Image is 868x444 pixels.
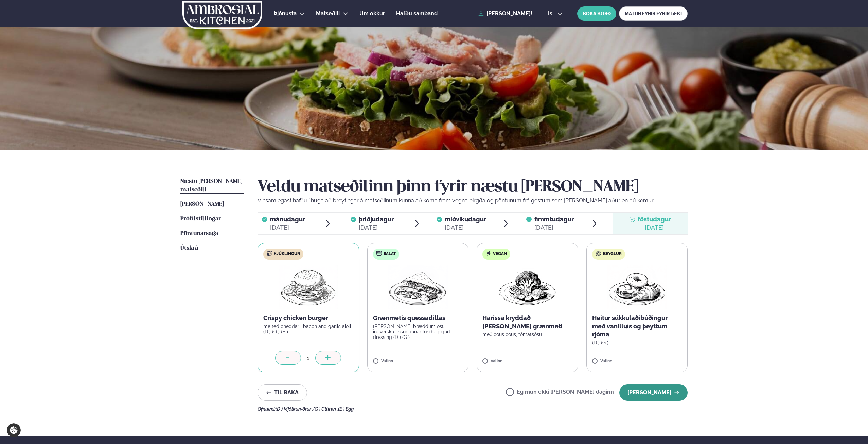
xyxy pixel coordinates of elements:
span: miðvikudagur [445,216,486,223]
a: Matseðill [316,10,340,18]
span: Prófílstillingar [180,216,221,222]
img: Vegan.png [497,265,557,309]
p: Vinsamlegast hafðu í huga að breytingar á matseðlinum kunna að koma fram vegna birgða og pöntunum... [258,197,688,205]
a: MATUR FYRIR FYRIRTÆKI [619,6,688,21]
div: 1 [301,354,315,362]
div: [DATE] [359,224,394,232]
p: Grænmetis quessadillas [373,314,463,322]
span: (G ) Glúten , [313,406,338,412]
span: Um okkur [359,10,385,17]
a: Prófílstillingar [180,215,221,223]
button: [PERSON_NAME] [619,384,688,401]
span: Matseðill [316,10,340,17]
img: Vegan.svg [486,251,491,256]
a: Útskrá [180,244,198,252]
span: Hafðu samband [396,10,438,17]
button: Til baka [258,384,307,401]
img: logo [182,1,263,29]
p: Harissa kryddað [PERSON_NAME] grænmeti [482,314,572,330]
a: [PERSON_NAME] [180,200,224,209]
span: Næstu [PERSON_NAME] matseðill [180,179,242,193]
span: Pöntunarsaga [180,231,218,236]
a: Næstu [PERSON_NAME] matseðill [180,178,244,194]
div: [DATE] [270,224,305,232]
img: salad.svg [376,251,382,256]
span: (D ) Mjólkurvörur , [276,406,313,412]
a: Um okkur [359,10,385,18]
span: Kjúklingur [274,251,300,257]
p: [PERSON_NAME] bræddum osti, indversku linsubaunablöndu, jógúrt dressing (D ) (G ) [373,324,463,340]
img: Hamburger.png [278,265,338,309]
p: með cous cous, tómatsósu [482,332,572,337]
a: [PERSON_NAME]! [478,11,532,17]
img: chicken.svg [267,251,272,256]
h2: Veldu matseðilinn þinn fyrir næstu [PERSON_NAME] [258,178,688,197]
div: [DATE] [534,224,574,232]
div: Ofnæmi: [258,406,688,412]
button: BÓKA BORÐ [577,6,616,21]
span: (E ) Egg [338,406,354,412]
a: Pöntunarsaga [180,230,218,238]
span: fimmtudagur [534,216,574,223]
p: (D ) (G ) [592,340,682,345]
a: Hafðu samband [396,10,438,18]
button: is [543,11,568,16]
span: Salat [384,251,396,257]
span: þriðjudagur [359,216,394,223]
div: [DATE] [638,224,671,232]
span: Útskrá [180,245,198,251]
p: melted cheddar , bacon and garlic aioli (D ) (G ) (E ) [263,324,353,334]
img: Quesadilla.png [388,265,448,309]
div: [DATE] [445,224,486,232]
a: Þjónusta [274,10,297,18]
img: bagle-new-16px.svg [596,251,601,256]
p: Crispy chicken burger [263,314,353,322]
span: föstudagur [638,216,671,223]
span: [PERSON_NAME] [180,201,224,207]
span: is [548,11,554,16]
p: Heitur súkkulaðibúðingur með vanilluís og þeyttum rjóma [592,314,682,339]
span: Þjónusta [274,10,297,17]
span: mánudagur [270,216,305,223]
img: Croissant.png [607,265,667,309]
span: Beyglur [603,251,622,257]
span: Vegan [493,251,507,257]
a: Cookie settings [7,423,21,437]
